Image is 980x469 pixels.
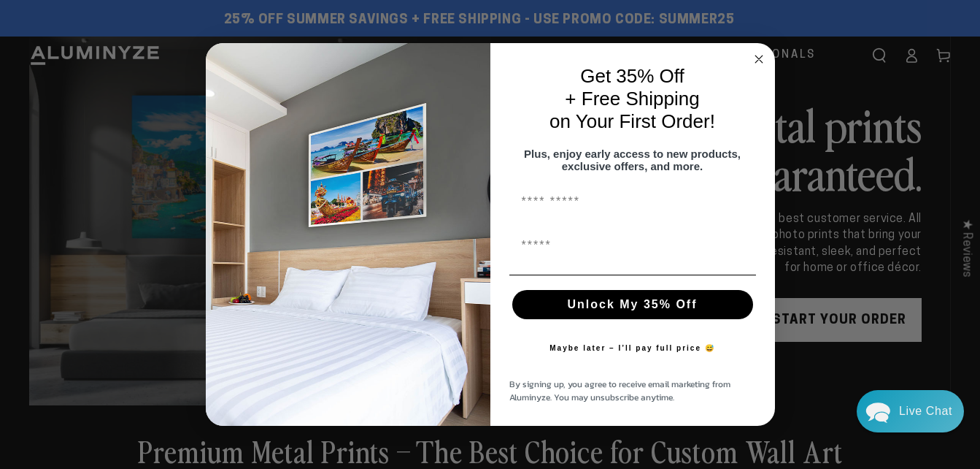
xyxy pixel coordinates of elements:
[580,65,684,87] span: Get 35% Off
[206,43,490,426] img: 728e4f65-7e6c-44e2-b7d1-0292a396982f.jpeg
[857,390,964,432] div: Chat widget toggle
[565,88,699,110] span: + Free Shipping
[509,378,730,404] span: By signing up, you agree to receive email marketing from Aluminyze. You may unsubscribe anytime.
[549,110,715,132] span: on Your First Order!
[512,290,753,319] button: Unlock My 35% Off
[542,334,722,363] button: Maybe later – I’ll pay full price 😅
[899,390,952,432] div: Contact Us Directly
[509,275,756,275] img: underline
[750,50,768,68] button: Close dialog
[524,148,741,172] span: Plus, enjoy early access to new products, exclusive offers, and more.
